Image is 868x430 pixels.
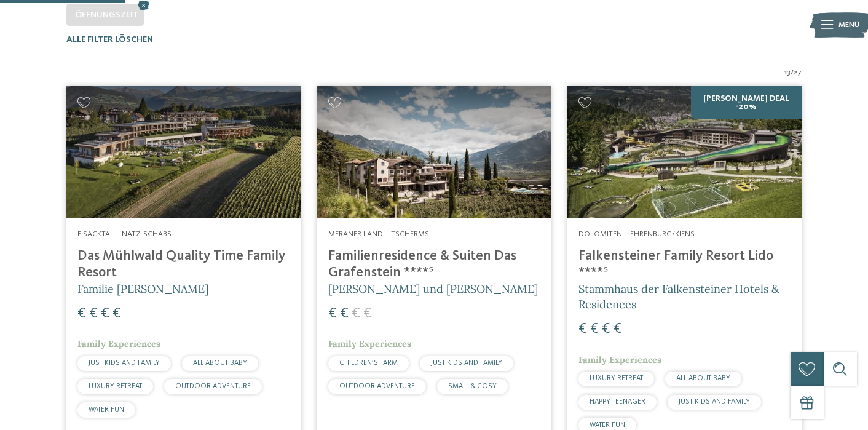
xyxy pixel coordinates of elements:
[66,35,153,44] span: Alle Filter löschen
[89,383,142,390] span: LUXURY RETREAT
[676,375,730,382] span: ALL ABOUT BABY
[363,306,372,321] span: €
[66,86,301,218] img: Familienhotels gesucht? Hier findet ihr die besten!
[602,322,610,336] span: €
[578,322,587,336] span: €
[175,383,251,390] span: OUTDOOR ADVENTURE
[578,248,791,281] h4: Falkensteiner Family Resort Lido ****ˢ
[578,354,661,365] span: Family Experiences
[791,67,794,78] span: /
[317,86,551,218] img: Familienhotels gesucht? Hier findet ihr die besten!
[431,359,502,367] span: JUST KIDS AND FAMILY
[339,359,398,367] span: CHILDREN’S FARM
[328,338,411,349] span: Family Experiences
[784,67,791,78] span: 13
[578,282,779,311] span: Stammhaus der Falkensteiner Hotels & Residences
[614,322,622,336] span: €
[77,248,290,281] h4: Das Mühlwald Quality Time Family Resort
[328,248,540,281] h4: Familienresidence & Suiten Das Grafenstein ****ˢ
[75,10,138,19] span: Öffnungszeit
[590,322,599,336] span: €
[340,306,349,321] span: €
[89,306,98,321] span: €
[339,383,415,390] span: OUTDOOR ADVENTURE
[77,230,172,238] span: Eisacktal – Natz-Schabs
[112,306,121,321] span: €
[352,306,360,321] span: €
[567,86,802,218] img: Familienhotels gesucht? Hier findet ihr die besten!
[679,398,750,405] span: JUST KIDS AND FAMILY
[77,282,208,296] span: Familie [PERSON_NAME]
[590,375,643,382] span: LUXURY RETREAT
[77,338,160,349] span: Family Experiences
[101,306,109,321] span: €
[328,230,429,238] span: Meraner Land – Tscherms
[448,383,497,390] span: SMALL & COSY
[328,282,538,296] span: [PERSON_NAME] und [PERSON_NAME]
[89,406,124,413] span: WATER FUN
[328,306,337,321] span: €
[578,230,695,238] span: Dolomiten – Ehrenburg/Kiens
[77,306,86,321] span: €
[590,421,625,429] span: WATER FUN
[590,398,645,405] span: HAPPY TEENAGER
[193,359,247,367] span: ALL ABOUT BABY
[89,359,160,367] span: JUST KIDS AND FAMILY
[794,67,802,78] span: 27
